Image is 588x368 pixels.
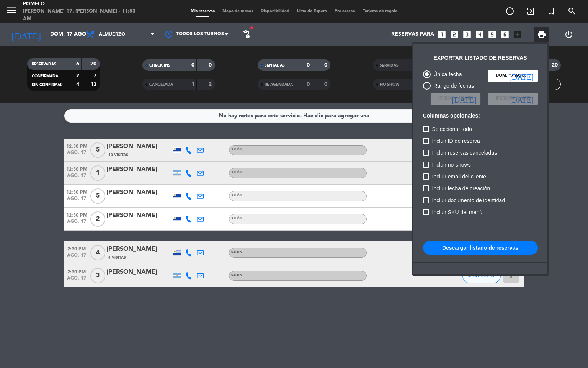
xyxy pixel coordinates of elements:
[431,70,462,79] div: Única fecha
[434,54,527,62] div: Exportar listado de reservas
[432,184,490,193] span: Incluir fecha de creación
[432,136,480,146] span: Incluir ID de reserva
[452,95,476,103] i: [DATE]
[432,196,505,205] span: Incluir documento de identidad
[432,208,483,217] span: Incluir SKU del menú
[241,30,250,39] span: pending_actions
[423,241,538,255] button: Descargar listado de reservas
[438,95,473,102] span: [PERSON_NAME]
[432,160,471,169] span: Incluir no-shows
[423,113,538,119] h6: Columnas opcionales:
[432,172,487,181] span: Incluir email del cliente
[509,72,534,80] i: [DATE]
[431,82,474,90] div: Rango de fechas
[496,95,530,102] span: [PERSON_NAME]
[432,148,497,157] span: Incluir reservas canceladas
[432,124,472,134] span: Seleccionar todo
[509,95,534,103] i: [DATE]
[250,26,254,30] span: fiber_manual_record
[537,30,546,39] span: print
